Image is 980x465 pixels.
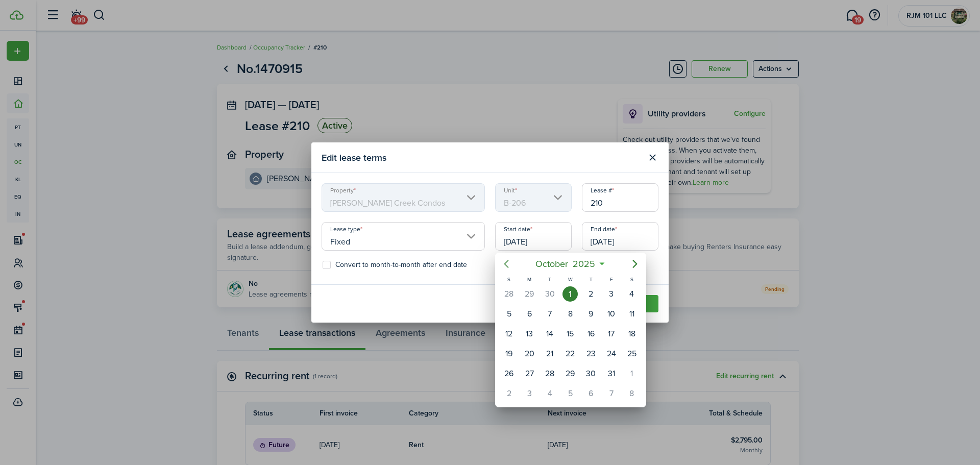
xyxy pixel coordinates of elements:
div: Friday, October 3, 2025 [604,286,619,302]
div: Monday, October 6, 2025 [522,306,537,322]
mbsc-button: Next page [625,254,645,274]
mbsc-button: Previous page [496,254,517,274]
div: Saturday, November 1, 2025 [624,366,640,381]
div: Friday, October 17, 2025 [604,326,619,341]
mbsc-button: October2025 [529,255,602,273]
div: Thursday, October 16, 2025 [583,326,599,341]
div: Friday, October 24, 2025 [604,346,619,361]
div: Sunday, November 2, 2025 [501,386,517,401]
div: Tuesday, November 4, 2025 [542,386,557,401]
div: Tuesday, October 21, 2025 [542,346,557,361]
div: Friday, November 7, 2025 [604,386,619,401]
div: Thursday, October 2, 2025 [583,286,599,302]
div: Saturday, October 25, 2025 [624,346,640,361]
div: T [581,275,601,284]
div: Saturday, November 8, 2025 [624,386,640,401]
div: Thursday, October 30, 2025 [583,366,599,381]
div: T [540,275,560,284]
div: Thursday, October 9, 2025 [583,306,599,322]
div: Wednesday, October 22, 2025 [562,346,578,361]
div: Sunday, October 26, 2025 [501,366,517,381]
div: Monday, September 29, 2025 [522,286,537,302]
div: S [622,275,642,284]
div: Wednesday, October 8, 2025 [562,306,578,322]
div: Wednesday, October 15, 2025 [562,326,578,341]
div: Monday, November 3, 2025 [522,386,537,401]
div: Sunday, October 19, 2025 [501,346,517,361]
div: Friday, October 31, 2025 [604,366,619,381]
div: Wednesday, October 29, 2025 [562,366,578,381]
span: October [533,255,571,273]
div: Saturday, October 11, 2025 [624,306,640,322]
div: Monday, October 20, 2025 [522,346,537,361]
div: Monday, October 13, 2025 [522,326,537,341]
div: M [519,275,540,284]
div: Sunday, September 28, 2025 [501,286,517,302]
div: Sunday, October 5, 2025 [501,306,517,322]
div: Tuesday, September 30, 2025 [542,286,557,302]
div: Thursday, November 6, 2025 [583,386,599,401]
div: Wednesday, November 5, 2025 [562,386,578,401]
div: Sunday, October 12, 2025 [501,326,517,341]
div: Wednesday, October 1, 2025 [562,286,578,302]
div: Tuesday, October 14, 2025 [542,326,557,341]
div: S [499,275,519,284]
div: Tuesday, October 7, 2025 [542,306,557,322]
div: Thursday, October 23, 2025 [583,346,599,361]
div: Saturday, October 18, 2025 [624,326,640,341]
div: Saturday, October 4, 2025 [624,286,640,302]
div: F [601,275,622,284]
div: Monday, October 27, 2025 [522,366,537,381]
div: Friday, October 10, 2025 [604,306,619,322]
div: W [560,275,580,284]
span: 2025 [571,255,598,273]
div: Tuesday, October 28, 2025 [542,366,557,381]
